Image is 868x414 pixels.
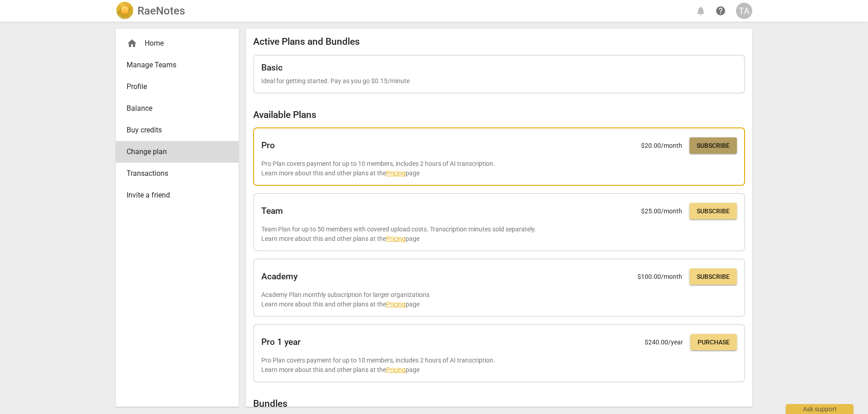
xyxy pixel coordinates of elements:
a: LogoRaeNotes [116,2,185,20]
span: Subscribe [697,141,730,151]
span: help [715,5,726,16]
p: Pro Plan covers payment for up to 10 members, includes 2 hours of AI transcription. Learn more ab... [261,356,737,374]
h2: Bundles [253,398,745,409]
a: Transactions [116,163,239,184]
button: Subscribe [689,268,737,285]
img: Logo [116,2,134,20]
span: Profile [127,81,221,92]
p: $ 100.00 /month [637,272,682,282]
p: $ 240.00 /year [645,338,683,347]
p: Pro Plan covers payment for up to 10 members, includes 2 hours of AI transcription. Learn more ab... [261,159,737,178]
p: Academy Plan monthly subscription for larger organizations Learn more about this and other plans ... [261,290,737,309]
span: Purchase [698,338,730,347]
h2: Active Plans and Bundles [253,36,745,47]
span: Subscribe [697,207,730,216]
p: Team Plan for up to 50 members with covered upload costs. Transcription minutes sold separately. ... [261,225,737,243]
p: $ 25.00 /month [641,207,682,216]
a: Pricing [386,169,406,177]
p: Ideal for getting started. Pay as you go $0.15/minute [261,76,737,86]
h2: Basic [261,63,283,73]
div: Ask support [786,404,854,414]
button: Subscribe [689,203,737,219]
button: TA [736,3,752,19]
span: Buy credits [127,125,221,136]
a: Help [712,3,729,19]
div: Home [116,33,239,54]
h2: Team [261,206,283,216]
h2: Academy [261,272,297,282]
a: Invite a friend [116,184,239,206]
a: Pricing [386,235,406,242]
a: Buy credits [116,119,239,141]
span: Subscribe [697,273,730,282]
span: Change plan [127,146,221,157]
a: Pricing [386,366,406,373]
button: Purchase [690,334,737,350]
a: Balance [116,98,239,119]
h2: Available Plans [253,109,745,121]
span: Invite a friend [127,190,221,201]
button: Subscribe [689,137,737,154]
a: Change plan [116,141,239,163]
h2: RaeNotes [137,5,185,17]
p: $ 20.00 /month [641,141,682,151]
h2: Pro [261,141,275,151]
span: home [127,38,137,49]
h2: Pro 1 year [261,337,301,347]
div: Home [127,38,221,49]
span: Balance [127,103,221,114]
a: Manage Teams [116,54,239,76]
a: Profile [116,76,239,98]
a: Pricing [386,301,406,308]
span: Transactions [127,168,221,179]
span: Manage Teams [127,60,221,71]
